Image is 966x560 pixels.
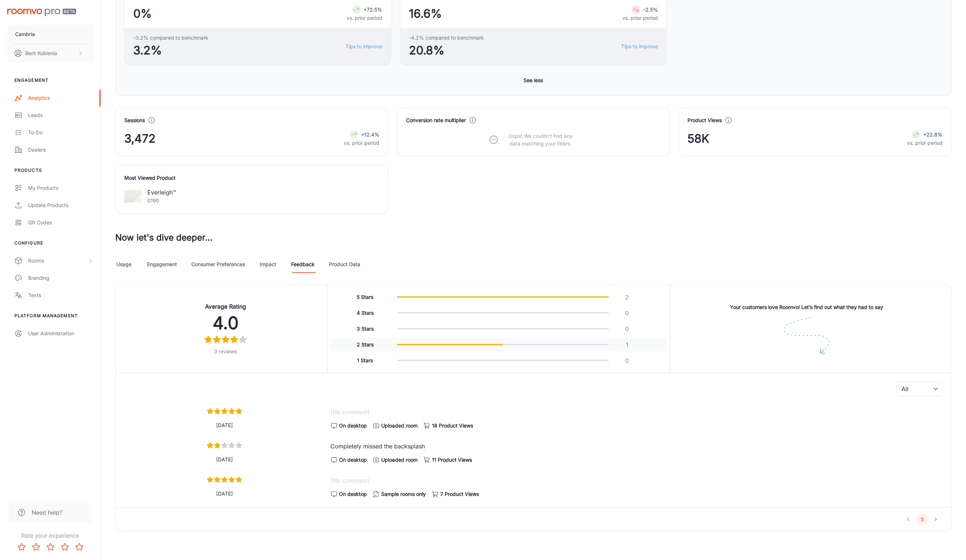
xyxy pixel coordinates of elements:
[147,188,176,197] p: Everleigh™
[329,256,360,273] a: Product Data
[618,293,637,301] p: 2
[28,291,93,299] div: Texts
[342,341,388,349] h6: 2 Stars
[361,131,379,138] strong: +12.4%
[330,306,667,319] button: 4 Stars0
[440,490,479,498] span: 7 Product Views
[916,514,928,525] button: page 1
[147,197,176,205] p: 0190
[124,174,379,182] h4: Most Viewed Product
[58,540,72,554] button: Rate 4 star
[923,131,943,138] strong: +22.8%
[28,146,93,154] div: Dealers
[115,231,952,244] h3: Now let's dive deeper...
[72,540,86,554] button: Rate 5 star
[330,442,943,451] p: Completely missed the backsplash
[784,317,830,355] img: image shape
[191,256,245,273] a: Consumer Preferences
[124,490,325,498] p: [DATE]
[381,456,418,464] span: Uploaded room
[902,514,943,525] nav: pagination navigation
[28,129,93,136] div: To-do
[133,312,319,335] h2: 4.0
[133,348,319,355] h6: 3 reviews
[28,274,93,282] div: Branding
[115,256,133,273] a: Usage
[342,325,388,333] h6: 3 Stars
[259,256,277,273] a: Impact
[25,49,57,57] p: Berit Kobienia
[730,303,883,311] h6: Your customers love Roomvo! Let’s find out what they had to say
[28,330,93,337] div: User Administration
[28,111,93,119] div: Leads
[406,116,466,124] h4: Conversion rate multiplier
[124,116,145,124] h4: Sessions
[381,422,418,430] span: Uploaded room
[643,6,658,13] strong: -2.5%
[28,94,93,102] div: Analytics
[687,130,709,147] span: 58K
[364,6,382,13] strong: +72.5%
[7,44,93,63] button: Berit Kobienia
[15,30,35,38] p: Cambria
[291,256,315,273] a: Feedback
[28,184,93,192] div: My Products
[432,456,472,464] span: 11 Product Views
[896,382,943,396] div: All
[409,34,484,42] span: -4.2% compared to benchmark
[330,476,943,485] p: [No comment]
[124,421,325,429] p: [DATE]
[28,201,93,209] div: Update Products
[14,540,29,554] button: Rate 1 star
[618,356,637,365] p: 0
[29,540,43,554] button: Rate 2 star
[621,42,658,50] a: Tips to improve
[330,354,667,367] button: 1 Stars0
[133,5,152,22] span: 0%
[7,25,93,44] button: Cambria
[339,490,367,498] span: On desktop
[124,130,156,147] span: 3,472
[687,116,722,124] h4: Product Views
[342,293,388,301] h6: 5 Stars
[618,340,637,349] p: 1
[43,540,58,554] button: Rate 3 star
[28,257,88,265] div: Rooms
[346,42,382,50] a: Tips to improve
[7,9,76,16] img: Roomvo PRO Beta
[342,309,388,317] h6: 4 Stars
[133,34,208,42] span: -3.2% compared to benchmark
[344,139,379,147] p: vs. prior period
[32,508,62,517] span: Need help?
[124,456,325,463] p: [DATE]
[330,322,667,335] button: 3 Stars0
[907,139,943,147] p: vs. prior period
[147,256,177,273] a: Engagement
[503,132,578,147] p: Oops! We couldn’t find any data matching your filters.
[432,422,473,430] span: 18 Product Views
[618,309,637,317] p: 0
[618,324,637,333] p: 0
[342,357,388,364] h6: 1 Stars
[133,42,208,59] span: 3.2%
[347,14,382,22] p: vs. prior period
[124,188,142,205] img: Everleigh™
[133,302,319,311] h4: Average Rating
[409,42,484,59] span: 20.8%
[381,490,426,498] span: Sample rooms only
[28,219,93,227] div: QR Codes
[521,74,546,87] button: See less
[6,531,95,540] p: Rate your experience
[339,456,367,464] span: On desktop
[330,338,667,351] button: 2 Stars1
[409,5,442,22] span: 16.6%
[622,14,658,22] p: vs. prior period
[339,422,367,430] span: On desktop
[330,408,943,416] p: [No comment]
[330,291,667,304] button: 5 Stars2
